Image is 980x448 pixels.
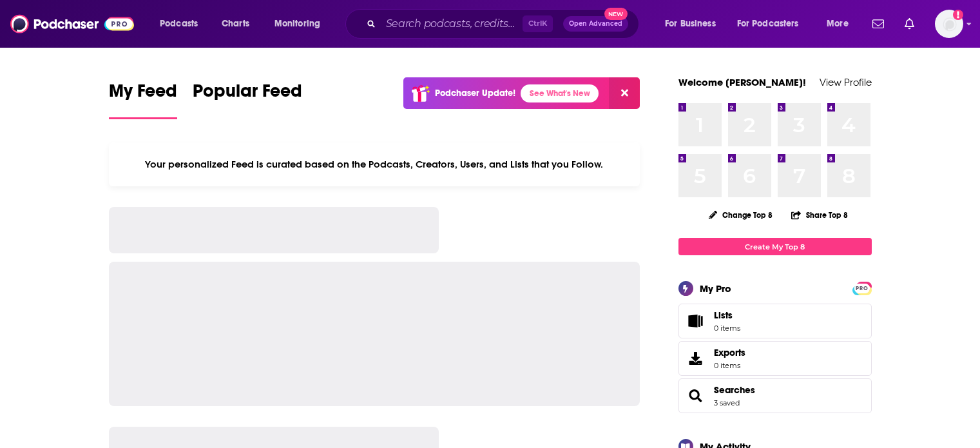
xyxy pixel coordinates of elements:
span: Popular Feed [193,80,302,110]
span: Monitoring [274,15,320,33]
div: Search podcasts, credits, & more... [358,9,651,39]
button: open menu [151,14,215,34]
span: More [827,15,849,33]
span: Exports [714,347,745,358]
button: open menu [729,14,818,34]
span: Lists [714,309,733,321]
div: My Pro [700,282,731,295]
a: Searches [714,384,755,396]
a: Searches [683,387,709,405]
a: 3 saved [714,398,740,407]
a: View Profile [820,76,872,88]
span: 0 items [714,361,745,370]
svg: Add a profile image [953,10,963,20]
input: Search podcasts, credits, & more... [381,14,523,34]
button: Share Top 8 [791,202,849,228]
a: Show notifications dropdown [867,13,889,35]
span: Podcasts [160,15,198,33]
a: Lists [678,304,872,338]
span: My Feed [109,80,177,110]
button: open menu [656,14,732,34]
button: open menu [265,14,337,34]
img: User Profile [935,10,963,38]
span: Ctrl K [523,15,553,32]
a: PRO [854,283,870,293]
span: Lists [683,312,709,330]
div: Your personalized Feed is curated based on the Podcasts, Creators, Users, and Lists that you Follow. [109,142,640,186]
button: open menu [818,14,865,34]
span: For Podcasters [737,15,799,33]
button: Open AdvancedNew [563,16,628,32]
span: Open Advanced [569,21,622,27]
span: Searches [678,378,872,413]
button: Change Top 8 [701,207,781,223]
a: Popular Feed [193,80,302,119]
span: 0 items [714,324,740,333]
a: My Feed [109,80,177,119]
span: Lists [714,309,740,321]
button: Show profile menu [935,10,963,38]
a: Create My Top 8 [678,238,872,255]
a: Exports [678,341,872,376]
span: For Business [665,15,716,33]
span: Exports [683,349,709,367]
span: Charts [222,15,249,33]
a: Show notifications dropdown [899,13,919,35]
span: Logged in as N0elleB7 [935,10,963,38]
a: Charts [213,14,257,34]
span: PRO [854,284,870,293]
a: Welcome [PERSON_NAME]! [678,76,806,88]
a: See What's New [521,84,599,102]
p: Podchaser Update! [435,88,515,99]
img: Podchaser - Follow, Share and Rate Podcasts [10,12,134,36]
span: New [604,8,628,20]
